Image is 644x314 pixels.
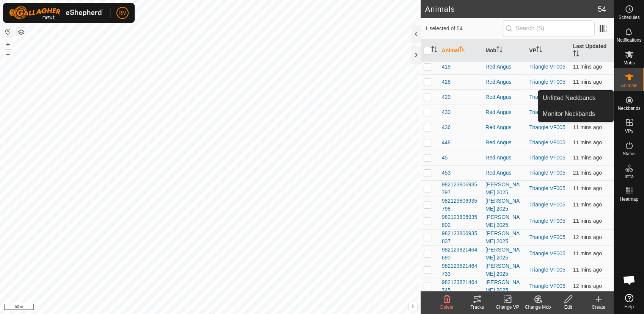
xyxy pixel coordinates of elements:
[529,250,565,256] a: Triangle VF005
[3,50,13,59] button: –
[536,47,542,53] p-sorticon: Activate to sort
[503,20,595,36] input: Search (S)
[529,234,565,240] a: Triangle VF005
[485,139,523,147] div: Red Angus
[218,304,240,311] a: Contact Us
[529,124,565,130] a: Triangle VF005
[573,52,579,58] p-sorticon: Activate to sort
[485,63,523,71] div: Red Angus
[442,278,479,294] span: 982123821464745
[573,250,602,256] span: 25 Sept 2025, 5:15 pm
[485,278,523,294] div: [PERSON_NAME] 2025
[618,269,641,291] div: Open chat
[543,109,595,119] span: Monitor Neckbands
[573,218,602,224] span: 25 Sept 2025, 5:15 pm
[570,39,614,62] th: Last Updated
[625,129,633,133] span: VPs
[9,6,104,20] img: Gallagher Logo
[624,174,633,179] span: Infra
[538,91,613,106] a: Unfitted Neckbands
[526,39,570,62] th: VP
[529,185,565,191] a: Triangle VF005
[553,304,583,311] div: Edit
[485,181,523,197] div: [PERSON_NAME] 2025
[485,93,523,101] div: Red Angus
[431,47,437,53] p-sorticon: Activate to sort
[529,155,565,161] a: Triangle VF005
[529,79,565,85] a: Triangle VF005
[614,291,644,312] a: Help
[529,170,565,176] a: Triangle VF005
[442,108,451,116] span: 430
[573,139,602,145] span: 25 Sept 2025, 5:16 pm
[573,234,602,240] span: 25 Sept 2025, 5:15 pm
[573,170,602,176] span: 25 Sept 2025, 5:06 pm
[573,185,602,191] span: 25 Sept 2025, 5:15 pm
[442,246,479,262] span: 982123821464690
[442,63,451,71] span: 419
[492,304,523,311] div: Change VP
[3,27,13,36] button: Reset Map
[485,123,523,131] div: Red Angus
[624,61,635,65] span: Mobs
[442,213,479,229] span: 982123806935802
[529,94,565,100] a: Triangle VF005
[442,123,451,131] span: 436
[618,15,639,20] span: Schedules
[442,93,451,101] span: 429
[17,28,26,37] button: Map Layers
[573,64,602,70] span: 25 Sept 2025, 5:15 pm
[442,139,451,147] span: 448
[573,79,602,85] span: 25 Sept 2025, 5:15 pm
[598,3,606,15] span: 54
[442,197,479,213] span: 982123806935798
[459,47,465,53] p-sorticon: Activate to sort
[538,106,613,122] a: Monitor Neckbands
[442,169,451,177] span: 453
[485,230,523,245] div: [PERSON_NAME] 2025
[485,78,523,86] div: Red Angus
[412,303,413,309] span: i
[485,108,523,116] div: Red Angus
[180,304,209,311] a: Privacy Policy
[485,262,523,278] div: [PERSON_NAME] 2025
[573,283,602,289] span: 25 Sept 2025, 5:15 pm
[462,304,492,311] div: Tracks
[573,155,602,161] span: 25 Sept 2025, 5:16 pm
[617,38,641,42] span: Notifications
[485,213,523,229] div: [PERSON_NAME] 2025
[485,197,523,213] div: [PERSON_NAME] 2025
[529,109,565,115] a: Triangle VF005
[485,169,523,177] div: Red Angus
[529,267,565,273] a: Triangle VF005
[543,94,596,103] span: Unfitted Neckbands
[442,154,448,162] span: 45
[573,267,602,273] span: 25 Sept 2025, 5:15 pm
[529,202,565,208] a: Triangle VF005
[439,39,482,62] th: Animal
[442,230,479,245] span: 982123806935837
[529,218,565,224] a: Triangle VF005
[440,305,454,310] span: Delete
[573,202,602,208] span: 25 Sept 2025, 5:15 pm
[118,9,127,17] span: RM
[496,47,503,53] p-sorticon: Activate to sort
[529,64,565,70] a: Triangle VF005
[529,283,565,289] a: Triangle VF005
[485,154,523,162] div: Red Angus
[442,78,451,86] span: 428
[621,83,637,88] span: Animals
[529,139,565,145] a: Triangle VF005
[523,304,553,311] div: Change Mob
[442,181,479,197] span: 982123806935797
[409,302,417,311] button: i
[3,40,13,49] button: +
[425,5,598,14] h2: Animals
[583,304,614,311] div: Create
[485,246,523,262] div: [PERSON_NAME] 2025
[425,25,503,33] span: 1 selected of 54
[624,305,634,309] span: Help
[482,39,526,62] th: Mob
